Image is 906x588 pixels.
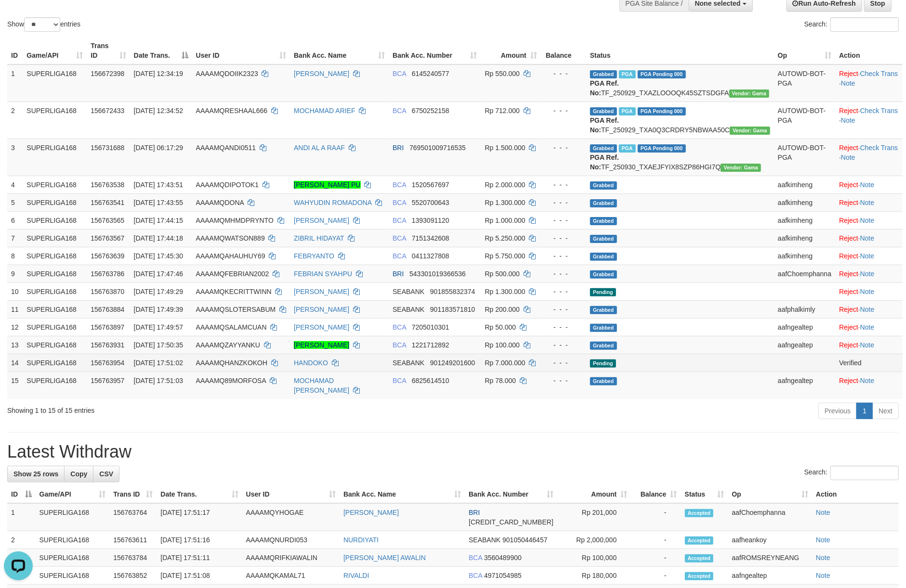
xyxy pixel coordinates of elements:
[91,234,124,242] span: 156763567
[839,107,858,115] a: Reject
[412,70,449,77] span: Copy 6145240577 to clipboard
[860,181,875,189] a: Note
[134,377,183,384] span: [DATE] 17:51:03
[393,341,406,349] span: BCA
[23,247,87,265] td: SUPERLIGA168
[839,323,858,331] a: Reject
[590,181,617,190] span: Grabbed
[7,318,23,336] td: 12
[774,193,835,211] td: aafkimheng
[412,107,449,115] span: Copy 6750252158 to clipboard
[860,144,898,152] a: Check Trans
[590,144,617,153] span: Grabbed
[389,37,481,64] th: Bank Acc. Number: activate to sort column ascending
[835,64,903,102] td: · ·
[412,181,449,189] span: Copy 1520567697 to clipboard
[619,107,636,115] span: Marked by aafsoycanthlai
[816,572,830,579] a: Note
[545,180,582,190] div: - - -
[485,288,525,295] span: Rp 1.300.000
[728,486,812,503] th: Op: activate to sort column ascending
[130,37,192,64] th: Date Trans.: activate to sort column descending
[109,486,157,503] th: Trans ID: activate to sort column ascending
[774,176,835,193] td: aafkimheng
[393,323,406,331] span: BCA
[619,70,636,78] span: Marked by aafsoycanthlai
[242,486,340,503] th: User ID: activate to sort column ascending
[7,354,23,371] td: 14
[196,181,259,189] span: AAAAMQDIPOTOK1
[196,377,266,384] span: AAAAMQ89MORFOSA
[481,37,541,64] th: Amount: activate to sort column ascending
[36,503,110,531] td: SUPERLIGA168
[7,247,23,265] td: 8
[294,377,349,394] a: MOCHAMAD [PERSON_NAME]
[134,199,183,206] span: [DATE] 17:43:55
[7,336,23,354] td: 13
[835,282,903,300] td: ·
[835,211,903,229] td: ·
[816,554,830,562] a: Note
[835,37,903,64] th: Action
[393,359,424,367] span: SEABANK
[485,181,525,189] span: Rp 2.000.000
[485,70,520,77] span: Rp 550.000
[774,102,835,139] td: AUTOWD-BOT-PGA
[835,371,903,399] td: ·
[7,211,23,229] td: 6
[590,359,616,368] span: Pending
[681,486,728,503] th: Status: activate to sort column ascending
[860,288,875,295] a: Note
[91,359,124,367] span: 156763954
[638,107,686,115] span: PGA Pending
[393,377,406,384] span: BCA
[294,270,352,278] a: FEBRIAN SYAHPU
[23,64,87,102] td: SUPERLIGA168
[343,554,426,562] a: [PERSON_NAME] AWALIN
[545,198,582,207] div: - - -
[196,107,268,115] span: AAAAMQRESHAAL666
[196,359,268,367] span: AAAAMQHANZKOKOH
[860,217,875,224] a: Note
[340,486,465,503] th: Bank Acc. Name: activate to sort column ascending
[545,269,582,279] div: - - -
[23,318,87,336] td: SUPERLIGA168
[196,270,269,278] span: AAAAMQFEBRIAN2002
[774,211,835,229] td: aafkimheng
[839,70,858,77] a: Reject
[393,144,404,152] span: BRI
[841,116,855,124] a: Note
[830,17,899,32] input: Search:
[839,199,858,206] a: Reject
[774,37,835,64] th: Op: activate to sort column ascending
[23,371,87,399] td: SUPERLIGA168
[545,251,582,261] div: - - -
[812,486,899,503] th: Action
[7,176,23,193] td: 4
[91,70,124,77] span: 156672398
[545,287,582,296] div: - - -
[774,300,835,318] td: aafphalkimly
[294,107,355,115] a: MOCHAMAD ARIEF
[590,288,616,296] span: Pending
[590,270,617,279] span: Grabbed
[393,181,406,189] span: BCA
[134,341,183,349] span: [DATE] 17:50:35
[23,336,87,354] td: SUPERLIGA168
[7,64,23,102] td: 1
[804,17,899,32] label: Search:
[134,270,183,278] span: [DATE] 17:47:46
[839,306,858,313] a: Reject
[729,89,770,98] span: Vendor URL: https://trx31.1velocity.biz
[774,139,835,176] td: AUTOWD-BOT-PGA
[830,466,899,480] input: Search:
[839,341,858,349] a: Reject
[774,265,835,282] td: aafChoemphanna
[294,288,349,295] a: [PERSON_NAME]
[393,234,406,242] span: BCA
[134,288,183,295] span: [DATE] 17:49:29
[157,486,242,503] th: Date Trans.: activate to sort column ascending
[557,503,631,531] td: Rp 201,000
[294,234,344,242] a: ZIBRIL HIDAYAT
[485,377,516,384] span: Rp 78.000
